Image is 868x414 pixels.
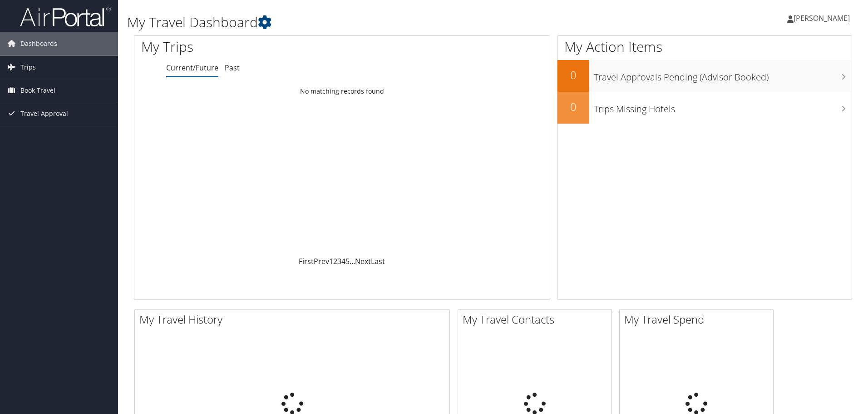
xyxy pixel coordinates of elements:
h2: My Travel Spend [624,312,773,327]
td: No matching records found [134,83,550,100]
h2: My Travel Contacts [463,312,612,327]
a: First [299,256,314,266]
a: Past [225,63,240,73]
span: Travel Approval [20,102,68,125]
a: Prev [314,256,329,266]
span: Trips [20,56,36,79]
h2: 0 [557,99,589,115]
a: 0Travel Approvals Pending (Advisor Booked) [557,60,852,92]
a: 5 [345,256,350,266]
a: [PERSON_NAME] [787,5,859,32]
a: Next [355,256,371,266]
h2: My Travel History [139,312,449,327]
h1: My Trips [141,37,370,56]
a: 4 [341,256,345,266]
a: 2 [333,256,337,266]
h1: My Travel Dashboard [127,13,615,32]
a: Current/Future [166,63,218,73]
h2: 0 [557,67,589,83]
a: 1 [329,256,333,266]
img: airportal-logo.png [20,6,111,27]
span: [PERSON_NAME] [794,13,850,23]
a: 3 [337,256,341,266]
span: … [350,256,355,266]
h3: Trips Missing Hotels [594,98,852,115]
a: 0Trips Missing Hotels [557,92,852,124]
h3: Travel Approvals Pending (Advisor Booked) [594,66,852,84]
h1: My Action Items [557,37,852,56]
a: Last [371,256,385,266]
span: Book Travel [20,79,55,102]
span: Dashboards [20,32,57,55]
